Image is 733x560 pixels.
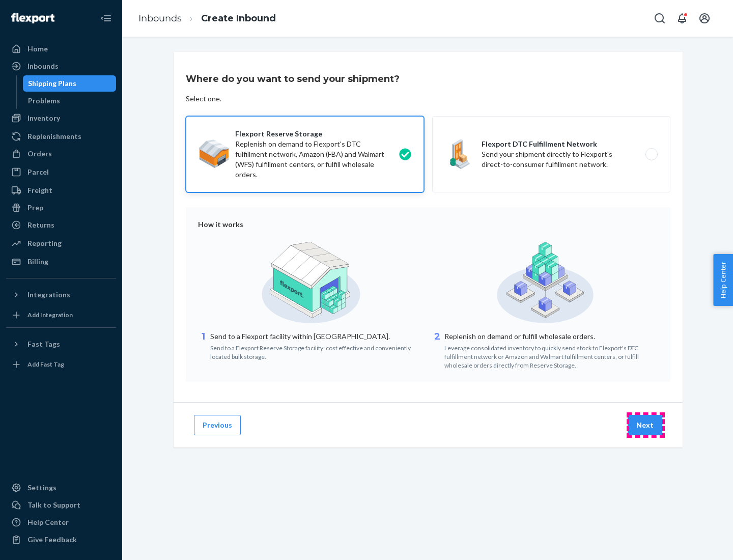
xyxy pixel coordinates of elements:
a: Replenishments [6,128,116,145]
div: Add Fast Tag [27,360,64,369]
div: Billing [27,257,48,267]
a: Add Integration [6,307,116,323]
div: Send to a Flexport Reserve Storage facility: cost effective and conveniently located bulk storage. [210,342,424,361]
a: Shipping Plans [23,75,117,92]
div: How it works [198,219,658,230]
div: Help Center [27,517,69,527]
div: 2 [432,330,442,370]
a: Add Fast Tag [6,356,116,373]
button: Open notifications [672,8,692,29]
p: Send to a Flexport facility within [GEOGRAPHIC_DATA]. [210,331,424,342]
div: Settings [27,483,57,493]
p: Replenish on demand or fulfill wholesale orders. [444,331,658,342]
a: Parcel [6,164,116,180]
div: Shipping Plans [28,78,76,89]
div: Prep [27,203,43,213]
a: Inbounds [6,58,116,74]
a: Inbounds [138,13,182,24]
div: Give Feedback [27,535,77,545]
div: Inbounds [27,61,59,71]
div: Leverage consolidated inventory to quickly send stock to Flexport's DTC fulfillment network or Am... [444,342,658,370]
a: Freight [6,182,116,199]
button: Integrations [6,287,116,303]
button: Previous [194,415,241,435]
div: Orders [27,149,52,159]
a: Returns [6,217,116,233]
button: Close Navigation [96,8,116,29]
a: Billing [6,254,116,270]
div: Add Integration [27,311,73,319]
a: Home [6,41,116,57]
a: Orders [6,146,116,162]
div: Problems [28,96,60,106]
button: Open Search Box [650,8,670,29]
div: Freight [27,185,52,195]
a: Inventory [6,110,116,126]
div: Integrations [27,290,70,300]
div: Home [27,44,48,54]
a: Prep [6,200,116,216]
button: Help Center [713,254,733,306]
button: Next [628,415,662,435]
div: Select one. [186,94,221,104]
div: Parcel [27,167,49,177]
a: Settings [6,480,116,496]
ol: breadcrumbs [130,4,284,34]
a: Problems [23,93,117,109]
a: Help Center [6,514,116,530]
a: Reporting [6,235,116,251]
div: Returns [27,220,54,230]
button: Fast Tags [6,336,116,352]
div: Reporting [27,238,62,248]
div: 1 [198,330,208,361]
div: Fast Tags [27,339,60,349]
h3: Where do you want to send your shipment? [186,72,400,86]
div: Talk to Support [27,500,80,510]
a: Create Inbound [201,13,276,24]
button: Give Feedback [6,531,116,548]
button: Open account menu [694,8,715,29]
div: Inventory [27,113,60,123]
a: Talk to Support [6,497,116,513]
img: Flexport logo [11,13,54,23]
div: Replenishments [27,131,81,142]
